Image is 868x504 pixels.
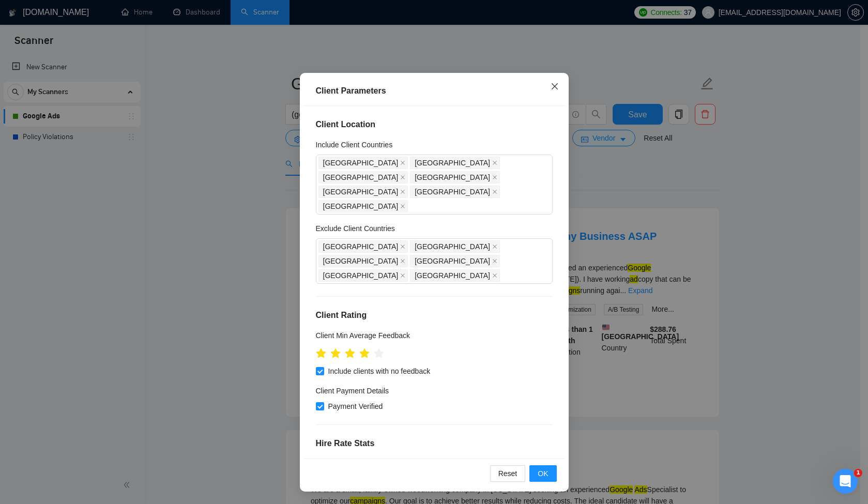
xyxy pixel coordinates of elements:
[318,255,408,267] span: Greece
[316,458,372,469] h5: Client Total Spent
[323,241,399,252] span: [GEOGRAPHIC_DATA]
[490,465,526,482] button: Reset
[551,82,559,90] span: close
[400,160,405,165] span: close
[318,200,408,212] span: Belarus
[316,437,553,450] h4: Hire Rate Stats
[410,171,500,184] span: New Zealand
[323,157,399,169] span: [GEOGRAPHIC_DATA]
[410,255,500,267] span: Spain
[316,330,410,341] h5: Client Min Average Feedback
[492,160,497,165] span: close
[316,223,395,234] h5: Exclude Client Countries
[492,273,497,278] span: close
[323,186,399,197] span: [GEOGRAPHIC_DATA]
[324,365,435,377] span: Include clients with no feedback
[410,157,500,169] span: United Kingdom
[415,157,490,169] span: [GEOGRAPHIC_DATA]
[359,348,370,359] span: star
[400,244,405,249] span: close
[400,258,405,264] span: close
[498,468,517,479] span: Reset
[400,189,405,194] span: close
[374,348,384,359] span: star
[410,269,500,282] span: Brazil
[318,157,408,169] span: United States
[541,73,569,101] button: Close
[316,348,326,359] span: star
[415,172,490,183] span: [GEOGRAPHIC_DATA]
[323,255,399,267] span: [GEOGRAPHIC_DATA]
[330,348,341,359] span: star
[529,465,556,482] button: OK
[854,469,862,477] span: 1
[318,240,408,253] span: Germany
[415,270,490,281] span: [GEOGRAPHIC_DATA]
[316,118,553,131] h4: Client Location
[318,186,408,198] span: Canada
[318,171,408,184] span: Australia
[323,201,399,212] span: [GEOGRAPHIC_DATA]
[316,385,389,396] h4: Client Payment Details
[410,186,500,198] span: Russia
[323,270,399,281] span: [GEOGRAPHIC_DATA]
[323,172,399,183] span: [GEOGRAPHIC_DATA]
[492,189,497,194] span: close
[538,468,548,479] span: OK
[400,273,405,278] span: close
[345,348,355,359] span: star
[415,186,490,197] span: [GEOGRAPHIC_DATA]
[415,255,490,267] span: [GEOGRAPHIC_DATA]
[410,240,500,253] span: France
[833,469,858,494] iframe: Intercom live chat
[324,401,387,412] span: Payment Verified
[415,241,490,252] span: [GEOGRAPHIC_DATA]
[492,258,497,264] span: close
[316,85,553,97] div: Client Parameters
[316,139,393,150] h5: Include Client Countries
[400,175,405,180] span: close
[316,309,553,322] h4: Client Rating
[400,204,405,209] span: close
[318,269,408,282] span: Argentina
[492,175,497,180] span: close
[492,244,497,249] span: close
